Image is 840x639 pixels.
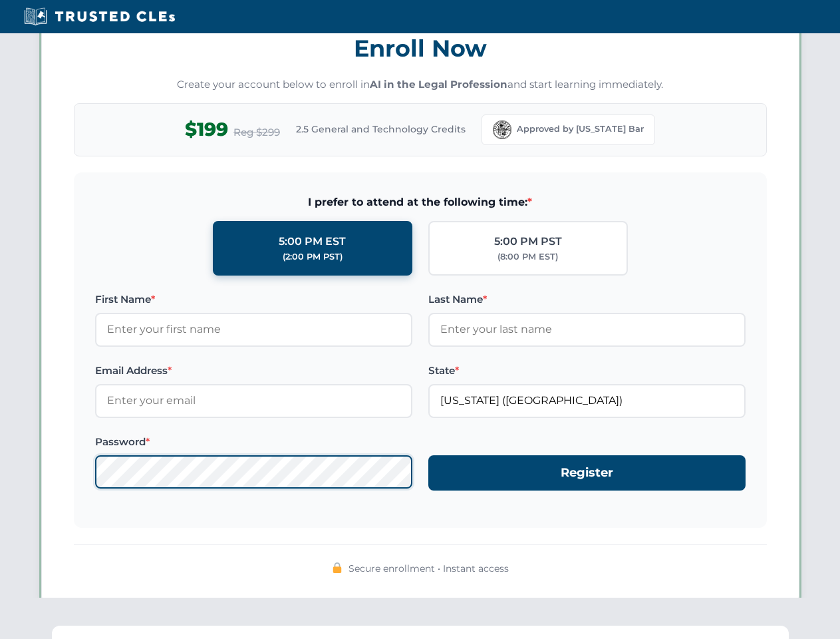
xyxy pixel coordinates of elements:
[370,78,507,91] strong: AI in the Legal Profession
[428,455,746,491] button: Register
[185,114,228,144] span: $199
[517,122,644,136] span: Approved by [US_STATE] Bar
[95,194,746,211] span: I prefer to attend at the following time:
[332,562,343,573] img: 🔒
[497,250,558,264] div: (8:00 PM EST)
[279,233,346,250] div: 5:00 PM EST
[296,122,466,136] span: 2.5 General and Technology Credits
[95,313,412,346] input: Enter your first name
[283,250,343,264] div: (2:00 PM PST)
[428,313,746,346] input: Enter your last name
[95,363,412,379] label: Email Address
[233,124,280,140] span: Reg $299
[74,77,767,93] p: Create your account below to enroll in and start learning immediately.
[493,120,511,139] img: Florida Bar
[20,7,179,27] img: Trusted CLEs
[95,292,412,308] label: First Name
[95,434,412,450] label: Password
[428,292,746,308] label: Last Name
[428,384,746,417] input: Florida (FL)
[95,384,412,417] input: Enter your email
[494,233,562,250] div: 5:00 PM PST
[74,27,767,69] h3: Enroll Now
[428,363,746,379] label: State
[349,561,509,576] span: Secure enrollment • Instant access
